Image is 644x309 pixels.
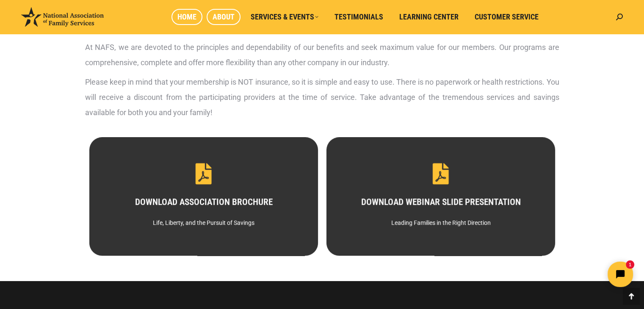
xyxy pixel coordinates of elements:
[495,254,640,294] iframe: Tidio Chat
[207,9,240,25] a: About
[104,198,303,207] h3: DOWNLOAD ASSOCIATION BROCHURE
[213,12,235,22] span: About
[393,9,464,25] a: Learning Center
[251,12,318,22] span: Services & Events
[399,12,459,22] span: Learning Center
[21,7,104,27] img: National Association of Family Services
[85,40,559,70] p: At NAFS, we are devoted to the principles and dependability of our benefits and seek maximum valu...
[85,74,559,120] p: Please keep in mind that your membership is NOT insurance, so it is simple and easy to use. There...
[469,9,544,25] a: Customer Service
[171,9,202,25] a: Home
[329,9,389,25] a: Testimonials
[475,12,539,22] span: Customer Service
[104,215,303,230] div: Life, Liberty, and the Pursuit of Savings
[177,12,196,22] span: Home
[341,198,540,207] h3: DOWNLOAD WEBINAR SLIDE PRESENTATION
[334,12,383,22] span: Testimonials
[341,215,540,230] div: Leading Families in the Right Direction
